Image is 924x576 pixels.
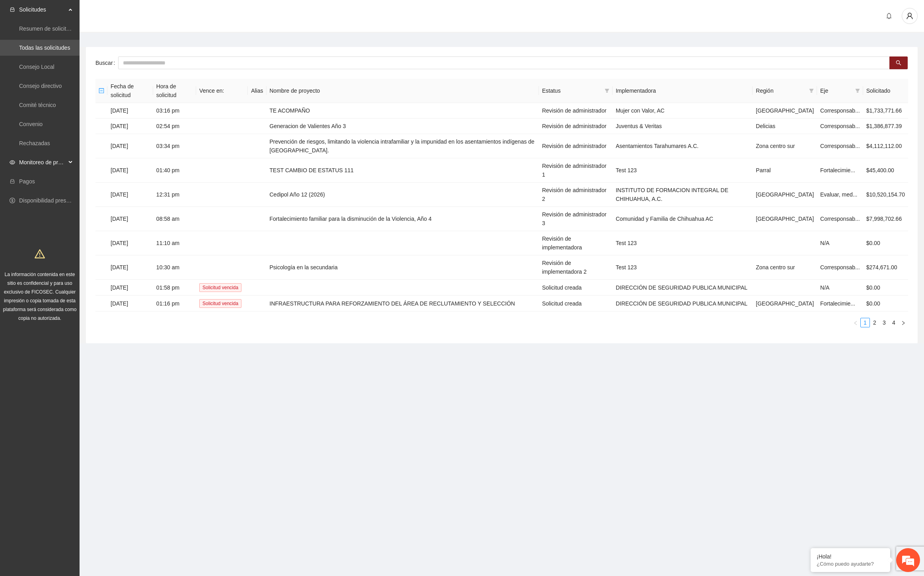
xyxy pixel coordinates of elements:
[896,60,901,66] span: search
[613,296,753,311] td: DIRECCIÓN DE SEGURIDAD PUBLICA MUNICIPAL
[613,158,753,183] td: Test 123
[539,119,613,134] td: Revisión de administrador
[860,318,870,327] li: 1
[539,158,613,183] td: Revisión de administrador 1
[853,321,858,325] span: left
[879,318,889,327] li: 3
[153,207,196,231] td: 08:58 am
[863,280,908,296] td: $0.00
[863,158,908,183] td: $45,400.00
[19,45,70,51] a: Todas las solicitudes
[613,183,753,207] td: INSTITUTO DE FORMACION INTEGRAL DE CHIHUAHUA, A.C.
[153,119,196,134] td: 02:54 pm
[603,85,611,97] span: filter
[19,25,109,32] a: Resumen de solicitudes por aprobar
[267,79,539,103] th: Nombre de proyecto
[539,183,613,207] td: Revisión de administrador 2
[19,83,62,89] a: Consejo directivo
[153,296,196,311] td: 01:16 pm
[605,88,609,93] span: filter
[851,318,860,327] li: Previous Page
[107,103,153,119] td: [DATE]
[153,280,196,296] td: 01:58 pm
[107,255,153,280] td: [DATE]
[19,178,35,185] a: Pagos
[153,231,196,255] td: 11:10 am
[863,119,908,134] td: $1,386,877.39
[267,207,539,231] td: Fortalecimiento familiar para la disminución de la Violencia, Año 4
[613,134,753,158] td: Asentamientos Tarahumares A.C.
[855,88,860,93] span: filter
[753,255,817,280] td: Zona centro sur
[613,231,753,255] td: Test 123
[880,318,889,327] a: 3
[19,197,87,204] a: Disponibilidad presupuestal
[35,249,45,259] span: warning
[863,255,908,280] td: $274,671.00
[153,255,196,280] td: 10:30 am
[863,296,908,311] td: $0.00
[902,12,917,19] span: user
[899,318,908,327] li: Next Page
[107,207,153,231] td: [DATE]
[539,255,613,280] td: Revisión de implementadora 2
[863,79,908,103] th: Solicitado
[901,321,906,325] span: right
[267,296,539,311] td: INFRAESTRUCTURA PARA REFORZAMIENTO DEL ÁREA DE RECLUTAMIENTO Y SELECCIÓN
[19,64,54,70] a: Consejo Local
[539,280,613,296] td: Solicitud creada
[153,79,196,103] th: Hora de solicitud
[107,158,153,183] td: [DATE]
[863,134,908,158] td: $4,112,112.00
[10,7,15,12] span: inbox
[196,79,248,103] th: Vence en:
[820,216,860,222] span: Corresponsab...
[267,255,539,280] td: Psicología en la secundaria
[19,2,66,18] span: Solicitudes
[107,296,153,311] td: [DATE]
[613,103,753,119] td: Mujer con Valor, AC
[10,160,15,165] span: eye
[889,318,898,327] a: 4
[820,191,857,198] span: Evaluar, med...
[753,207,817,231] td: [GEOGRAPHIC_DATA]
[861,318,870,327] a: 1
[539,103,613,119] td: Revisión de administrador
[267,119,539,134] td: Generacion de Valientes Año 3
[153,158,196,183] td: 01:40 pm
[753,296,817,311] td: [GEOGRAPHIC_DATA]
[899,318,908,327] button: right
[807,85,815,97] span: filter
[870,318,879,327] li: 2
[870,318,879,327] a: 2
[542,86,601,95] span: Estatus
[851,318,860,327] button: left
[539,207,613,231] td: Revisión de administrador 3
[817,553,884,560] div: ¡Hola!
[19,140,50,146] a: Rechazadas
[267,158,539,183] td: TEST CAMBIO DE ESTATUS 111
[153,183,196,207] td: 12:31 pm
[107,231,153,255] td: [DATE]
[820,167,855,173] span: Fortalecimie...
[539,231,613,255] td: Revisión de implementadora
[863,103,908,119] td: $1,733,771.66
[19,154,66,170] span: Monitoreo de proyectos
[820,143,860,149] span: Corresponsab...
[539,296,613,311] td: Solicitud creada
[817,280,863,296] td: N/A
[820,86,852,95] span: Eje
[753,119,817,134] td: Delicias
[267,103,539,119] td: TE ACOMPAÑO
[817,561,884,567] p: ¿Cómo puedo ayudarte?
[902,8,918,24] button: user
[107,79,153,103] th: Fecha de solicitud
[883,13,895,19] span: bell
[863,231,908,255] td: $0.00
[820,300,855,307] span: Fortalecimie...
[199,283,241,292] span: Solicitud vencida
[863,207,908,231] td: $7,998,702.66
[817,231,863,255] td: N/A
[95,56,118,69] label: Buscar
[820,264,860,270] span: Corresponsab...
